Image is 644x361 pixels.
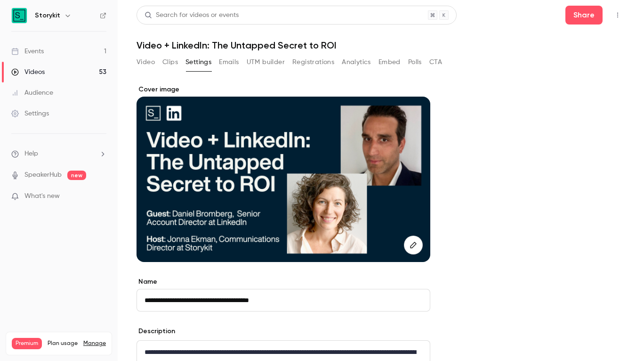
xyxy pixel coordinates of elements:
button: Analytics [342,55,371,70]
h1: Video + LinkedIn: The Untapped Secret to ROI [137,40,625,51]
span: Help [24,149,38,159]
button: Embed [378,55,401,70]
div: Search for videos or events [145,10,239,20]
span: Plan usage [48,340,78,347]
label: Cover image [137,85,430,94]
div: Settings [11,109,49,118]
button: Settings [185,55,211,70]
button: Video [137,55,155,70]
iframe: Noticeable Trigger [95,192,106,201]
button: Emails [219,55,239,70]
span: What's new [24,191,60,201]
a: Manage [83,340,106,347]
label: Description [137,327,175,336]
button: Share [565,6,603,25]
button: Polls [408,55,422,70]
button: CTA [429,55,442,70]
span: new [67,171,86,180]
button: Clips [162,55,178,70]
h6: Storykit [35,11,60,20]
label: Name [137,277,430,287]
button: Registrations [292,55,334,70]
span: Premium [12,338,42,349]
img: Storykit [12,8,27,23]
div: Videos [11,67,45,77]
div: Events [11,47,44,56]
button: UTM builder [247,55,285,70]
li: help-dropdown-opener [11,149,106,159]
a: SpeakerHub [24,170,62,180]
div: Audience [11,88,53,98]
button: Top Bar Actions [610,8,625,23]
